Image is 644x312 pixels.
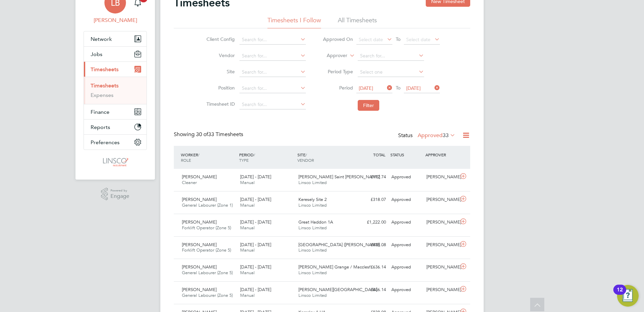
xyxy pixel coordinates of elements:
[424,239,459,251] div: [PERSON_NAME]
[84,77,147,104] div: Timesheets
[358,100,379,111] button: Filter
[182,174,217,180] span: [PERSON_NAME]
[359,85,373,91] span: [DATE]
[389,262,424,273] div: Approved
[240,174,271,180] span: [DATE] - [DATE]
[110,193,129,199] span: Engage
[198,152,199,157] span: /
[354,194,389,205] div: £318.07
[182,292,233,298] span: General Labourer (Zone 5)
[84,16,147,24] span: Lauren Butler
[204,85,235,91] label: Position
[84,157,147,167] a: Go to home page
[204,52,235,58] label: Vendor
[239,35,306,45] input: Search for...
[182,287,217,292] span: [PERSON_NAME]
[323,36,353,42] label: Approved On
[84,135,147,150] button: Preferences
[182,197,217,202] span: [PERSON_NAME]
[240,247,255,253] span: Manual
[240,242,271,248] span: [DATE] - [DATE]
[394,35,402,44] span: To
[239,100,306,109] input: Search for...
[317,52,347,59] label: Approver
[298,180,327,185] span: Linsco Limited
[373,152,385,157] span: TOTAL
[443,132,449,139] span: 33
[182,219,217,225] span: [PERSON_NAME]
[182,264,217,270] span: [PERSON_NAME]
[240,197,271,202] span: [DATE] - [DATE]
[91,139,120,146] span: Preferences
[389,194,424,205] div: Approved
[110,188,129,193] span: Powered by
[298,197,327,202] span: Keresely Site 2
[617,290,623,298] div: 12
[298,264,375,270] span: [PERSON_NAME] Grange / Macclesf…
[204,101,235,107] label: Timesheet ID
[354,172,389,183] div: £112.74
[239,68,306,77] input: Search for...
[297,157,314,163] span: VENDOR
[182,180,197,185] span: Cleaner
[91,51,102,57] span: Jobs
[91,92,114,98] a: Expenses
[91,66,119,73] span: Timesheets
[182,225,231,231] span: Forklift Operator (Zone 5)
[91,36,112,42] span: Network
[240,292,255,298] span: Manual
[84,47,147,61] button: Jobs
[354,284,389,295] div: £636.14
[398,131,457,140] div: Status
[305,152,307,157] span: /
[406,36,430,43] span: Select date
[424,217,459,228] div: [PERSON_NAME]
[254,152,255,157] span: /
[101,157,129,167] img: linsco-logo-retina.png
[91,82,119,89] a: Timesheets
[298,287,377,292] span: [PERSON_NAME][GEOGRAPHIC_DATA]
[389,149,424,161] div: STATUS
[267,16,321,28] li: Timesheets I Follow
[196,131,208,138] span: 30 of
[182,202,233,208] span: General Labourer (Zone 1)
[617,285,639,307] button: Open Resource Center, 12 new notifications
[424,284,459,295] div: [PERSON_NAME]
[424,172,459,183] div: [PERSON_NAME]
[394,83,402,92] span: To
[239,157,249,163] span: TYPE
[84,62,147,77] button: Timesheets
[406,85,421,91] span: [DATE]
[298,202,327,208] span: Linsco Limited
[298,292,327,298] span: Linsco Limited
[237,149,296,166] div: PERIOD
[240,264,271,270] span: [DATE] - [DATE]
[240,202,255,208] span: Manual
[101,188,130,201] a: Powered byEngage
[179,149,237,166] div: WORKER
[204,69,235,75] label: Site
[174,131,245,138] div: Showing
[424,149,459,161] div: APPROVER
[298,242,384,248] span: [GEOGRAPHIC_DATA] ([PERSON_NAME]…
[240,225,255,231] span: Manual
[181,157,191,163] span: ROLE
[91,109,109,115] span: Finance
[424,262,459,273] div: [PERSON_NAME]
[354,217,389,228] div: £1,222.00
[298,225,327,231] span: Linsco Limited
[204,36,235,42] label: Client Config
[182,270,233,276] span: General Labourer (Zone 5)
[389,239,424,251] div: Approved
[240,287,271,292] span: [DATE] - [DATE]
[298,247,327,253] span: Linsco Limited
[389,217,424,228] div: Approved
[424,194,459,205] div: [PERSON_NAME]
[354,239,389,251] div: £838.08
[358,68,424,77] input: Select one
[84,31,147,46] button: Network
[182,242,217,248] span: [PERSON_NAME]
[323,85,353,91] label: Period
[296,149,354,166] div: SITE
[358,51,424,61] input: Search for...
